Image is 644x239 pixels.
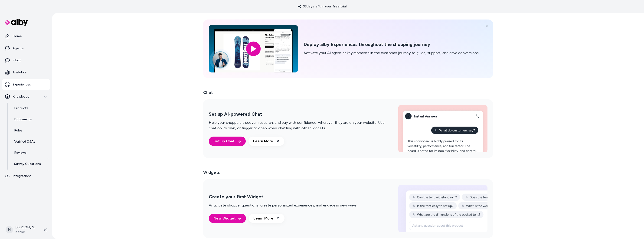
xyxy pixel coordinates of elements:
[304,50,479,56] p: Activate your AI agent at key moments in the customer journey to guide, support, and drive conver...
[13,94,29,99] p: Knowledge
[398,185,487,232] img: Create your first Widget
[13,82,31,87] p: Experiences
[2,67,50,78] a: Analytics
[248,137,284,146] a: Learn More
[13,70,27,75] p: Analytics
[14,139,35,144] p: Verified Q&As
[295,4,349,9] p: 33 days left in your free trial
[2,43,50,54] a: Agents
[2,79,50,90] a: Experiences
[14,117,32,122] p: Documents
[14,106,28,111] p: Products
[13,46,24,51] p: Agents
[13,58,21,63] p: Inbox
[398,105,487,152] img: Set up AI-powered Chat
[209,194,357,200] h2: Create your first Widget
[10,136,50,147] a: Verified Q&As
[15,225,36,230] p: [PERSON_NAME]
[10,147,50,158] a: Reviews
[209,203,357,208] p: Anticipate shopper questions, create personalized experiences, and engage in new ways.
[14,151,26,155] p: Reviews
[14,162,41,166] p: Survey Questions
[10,125,50,136] a: Rules
[2,170,50,182] a: Integrations
[10,158,50,170] a: Survey Questions
[209,137,246,146] a: Set up Chat
[15,230,36,234] span: Kohler
[10,103,50,114] a: Products
[2,31,50,42] a: Home
[2,55,50,66] a: Inbox
[304,42,479,47] h2: Deploy alby Experiences throughout the shopping journey
[5,19,28,26] img: alby Logo
[203,169,220,176] h2: Widgets
[13,174,31,178] p: Integrations
[3,222,40,237] button: M[PERSON_NAME]Kohler
[14,128,22,133] p: Rules
[209,120,387,131] p: Help your shoppers discover, research, and buy with confidence, wherever they are on your website...
[203,89,493,96] h2: Chat
[6,226,13,233] span: M
[2,91,50,102] button: Knowledge
[209,111,387,117] h2: Set up AI-powered Chat
[209,214,246,223] button: New Widget
[249,214,284,223] a: Learn More
[10,114,50,125] a: Documents
[13,34,22,39] p: Home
